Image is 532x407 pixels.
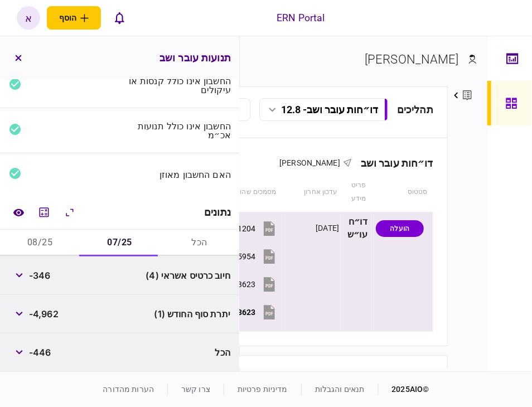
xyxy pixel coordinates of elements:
button: הכל [159,230,239,256]
span: יתרת סוף החודש (1) [154,307,230,321]
span: -4,962 [29,307,59,321]
div: הועלה [376,220,424,237]
span: [PERSON_NAME] [279,158,340,167]
a: השוואה למסמך [8,202,28,222]
a: תנאים והגבלות [315,385,365,394]
span: הכל [215,346,230,359]
a: מדיניות פרטיות [238,385,288,394]
div: נתונים [204,207,231,218]
div: © 2025 AIO [378,384,429,395]
a: צרו קשר [181,385,210,394]
div: החשבון אינו כולל תנועות אכ״מ [124,122,231,139]
h3: תנועות עובר ושב [159,53,231,63]
button: דו״חות עובר ושב- 12.8 [259,98,388,121]
span: חיוב כרטיס אשראי (4) [146,269,230,282]
a: הערות מהדורה [103,385,154,394]
span: -346 [29,269,51,282]
button: 07/25 [80,230,159,256]
th: פריט מידע [344,173,372,212]
th: סטטוס [371,173,433,212]
div: דו״חות עובר ושב - 12.8 [281,104,378,115]
div: האם החשבון מאוזן [124,170,231,179]
button: א [17,6,40,30]
button: פתח תפריט להוספת לקוח [47,6,101,30]
div: [DATE] [316,222,339,234]
div: ERN Portal [277,11,325,25]
button: מחשבון [34,202,54,222]
span: -446 [29,346,51,359]
th: עדכון אחרון [282,173,344,212]
div: דו״חות עובר ושב [352,157,433,169]
div: [PERSON_NAME] [365,50,459,69]
button: פתח רשימת התראות [108,6,131,30]
div: דו״ח עו״ש [347,216,367,241]
div: החשבון אינו כולל קנסות או עיקולים [124,76,231,94]
div: תהליכים [397,102,433,117]
button: הרחב\כווץ הכל [60,202,80,222]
